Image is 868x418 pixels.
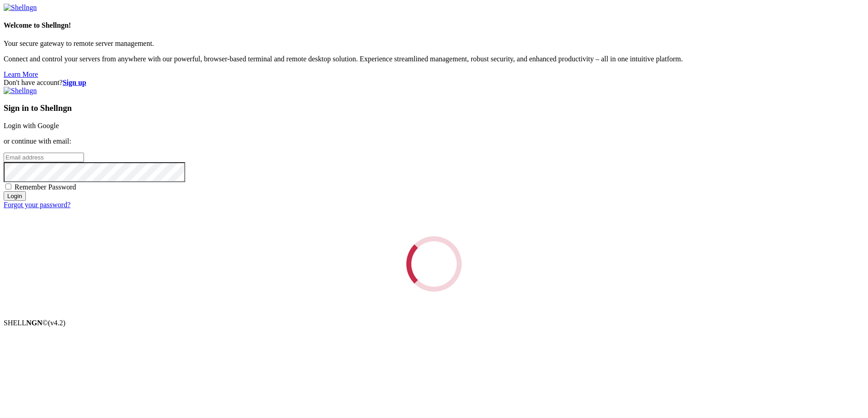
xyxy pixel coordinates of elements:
p: Connect and control your servers from anywhere with our powerful, browser-based terminal and remo... [4,55,864,63]
img: Shellngn [4,4,37,12]
span: Remember Password [15,183,76,191]
h3: Sign in to Shellngn [4,103,864,113]
div: Loading... [406,236,462,292]
div: Don't have account? [4,79,864,87]
a: Login with Google [4,122,59,129]
h4: Welcome to Shellngn! [4,21,864,30]
input: Remember Password [5,184,11,189]
span: 4.2.0 [48,319,66,327]
input: Email address [4,153,84,162]
a: Forgot your password? [4,201,70,209]
a: Sign up [63,79,86,86]
input: Login [4,191,26,201]
a: Learn More [4,70,38,78]
img: Shellngn [4,87,37,95]
p: or continue with email: [4,137,864,145]
p: Your secure gateway to remote server management. [4,40,864,48]
b: NGN [26,319,43,327]
span: SHELL © [4,319,65,327]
